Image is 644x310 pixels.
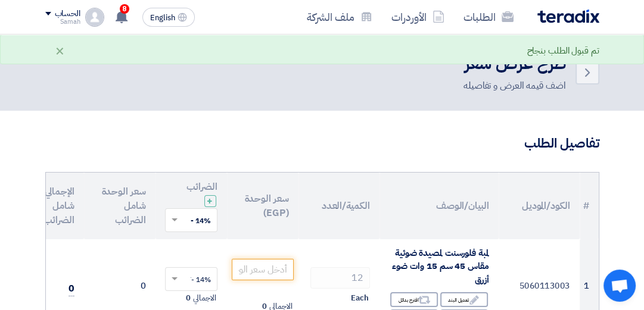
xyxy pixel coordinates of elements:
div: اضف قيمه العرض و تفاصيله [463,79,566,93]
div: الحساب [55,9,80,19]
th: الإجمالي شامل الضرائب [18,173,84,239]
th: الضرائب [155,173,227,239]
h2: طرح عرض سعر [463,52,566,76]
span: Each [351,292,369,304]
a: ملف الشركة [297,3,382,31]
th: # [580,173,599,239]
th: سعر الوحدة شامل الضرائب [84,173,155,239]
div: تم قبول الطلب بنجاح [527,44,599,58]
span: 0 [186,292,191,304]
span: 8 [120,4,129,14]
a: الطلبات [454,3,523,31]
span: English [150,14,175,22]
div: تعديل البند [440,292,488,307]
span: 0 [69,281,74,296]
input: RFQ_STEP1.ITEMS.2.AMOUNT_TITLE [310,267,370,289]
input: أدخل سعر الوحدة [232,259,294,280]
img: profile_test.png [85,8,104,27]
div: Samah [45,18,80,25]
a: الأوردرات [382,3,454,31]
th: البيان/الوصف [379,173,499,239]
span: الاجمالي [193,292,216,304]
span: + [207,194,213,208]
ng-select: VAT [165,267,217,291]
th: الكمية/العدد [298,173,379,239]
div: Open chat [603,270,636,302]
button: English [142,8,195,27]
span: لمبة فلورسنت لمصيدة ضوئية مقاس 45 سم 15 وات ضوء أزرق [392,246,489,286]
th: الكود/الموديل [499,173,580,239]
th: سعر الوحدة (EGP) [227,173,298,239]
img: Teradix logo [537,10,599,23]
div: اقترح بدائل [390,292,438,307]
h3: تفاصيل الطلب [45,134,599,153]
div: × [55,43,65,58]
